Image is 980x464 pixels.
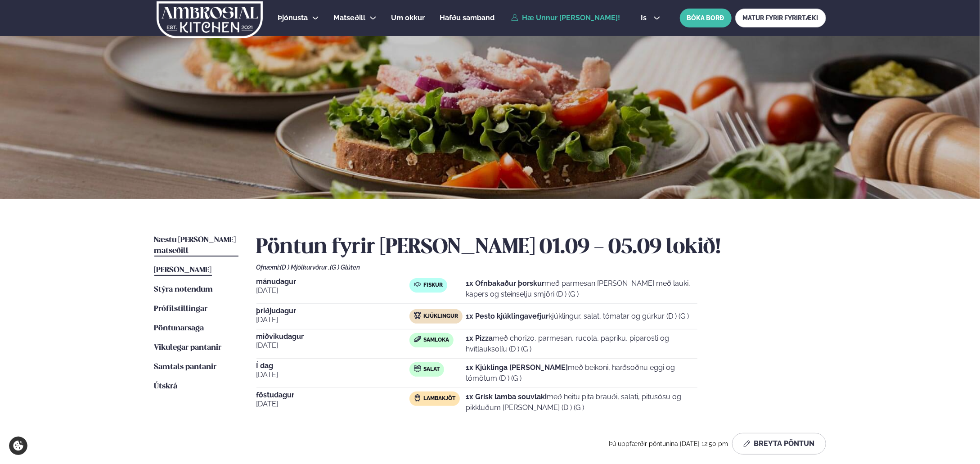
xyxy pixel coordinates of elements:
button: BÓKA BORÐ [680,9,732,27]
p: með parmesan [PERSON_NAME] með lauki, kapers og steinselju smjöri (D ) (G ) [466,278,697,300]
span: Stýra notendum [154,286,213,293]
span: Samloka [423,337,449,344]
a: Stýra notendum [154,284,213,295]
a: Hæ Unnur [PERSON_NAME]! [511,14,620,22]
span: is [641,14,649,22]
span: Um okkur [391,14,425,22]
img: Lamb.svg [414,394,421,401]
a: Cookie settings [9,437,27,455]
a: Matseðill [334,13,366,23]
span: föstudagur [256,392,409,399]
div: Ofnæmi: [256,264,826,271]
a: Vikulegar pantanir [154,342,222,353]
a: Næstu [PERSON_NAME] matseðill [154,235,238,257]
span: Fiskur [423,282,443,289]
span: miðvikudagur [256,333,409,340]
a: Útskrá [154,381,178,392]
a: Samtals pantanir [154,362,217,373]
span: Útskrá [154,383,178,390]
img: logo [156,1,264,38]
span: Matseðill [334,14,366,22]
span: Salat [423,366,440,373]
span: Prófílstillingar [154,305,208,313]
span: [DATE] [256,399,409,410]
a: Hafðu samband [440,13,495,23]
span: Þjónusta [278,14,308,22]
span: (D ) Mjólkurvörur , [280,264,330,271]
span: þriðjudagur [256,307,409,315]
a: Pöntunarsaga [154,323,204,334]
strong: 1x Kjúklinga [PERSON_NAME] [466,363,568,372]
span: Kjúklingur [423,313,458,320]
span: [DATE] [256,285,409,296]
span: Hafðu samband [440,14,495,22]
span: (G ) Glúten [330,264,360,271]
button: Breyta Pöntun [732,433,826,455]
span: mánudagur [256,278,409,285]
img: sandwich-new-16px.svg [414,336,421,342]
strong: 1x Grísk lamba souvlaki [466,392,547,401]
span: Samtals pantanir [154,363,217,371]
p: kjúklingur, salat, tómatar og gúrkur (D ) (G ) [466,311,689,322]
strong: 1x Pesto kjúklingavefjur [466,312,548,320]
span: [DATE] [256,369,409,380]
span: [DATE] [256,315,409,325]
span: Lambakjöt [423,395,455,402]
span: Í dag [256,362,409,369]
span: [PERSON_NAME] [154,266,212,274]
a: Þjónusta [278,13,308,23]
p: með heitu pita brauði, salati, pitusósu og pikkluðum [PERSON_NAME] (D ) (G ) [466,392,697,413]
img: chicken.svg [414,312,421,319]
a: Prófílstillingar [154,304,208,315]
a: MATUR FYRIR FYRIRTÆKI [735,9,826,27]
strong: 1x Ofnbakaður þorskur [466,279,544,288]
img: fish.svg [414,281,421,288]
a: Um okkur [391,13,425,23]
span: Vikulegar pantanir [154,344,222,351]
p: með beikoni, harðsoðnu eggi og tómötum (D ) (G ) [466,362,697,384]
span: [DATE] [256,340,409,351]
h2: Pöntun fyrir [PERSON_NAME] 01.09 - 05.09 lokið! [256,235,826,260]
strong: 1x Pizza [466,334,493,342]
span: Næstu [PERSON_NAME] matseðill [154,236,236,255]
img: salad.svg [414,365,421,372]
button: is [634,14,667,22]
p: með chorizo, parmesan, rucola, papriku, piparosti og hvítlauksolíu (D ) (G ) [466,333,697,355]
span: Þú uppfærðir pöntunina [DATE] 12:50 pm [609,440,728,447]
a: [PERSON_NAME] [154,265,212,276]
span: Pöntunarsaga [154,324,204,332]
